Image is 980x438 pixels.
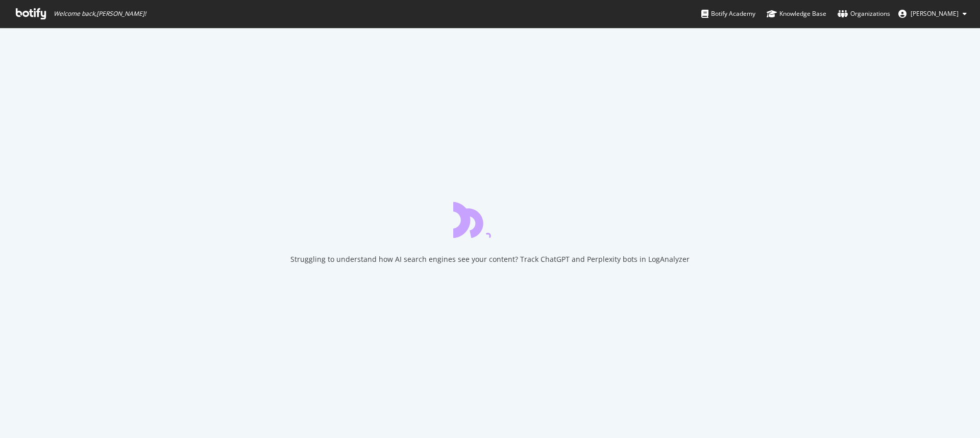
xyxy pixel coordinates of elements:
[911,9,959,18] span: Alexandre CRUZ
[54,10,146,18] span: Welcome back, [PERSON_NAME] !
[767,9,826,19] div: Knowledge Base
[453,201,527,238] div: animation
[701,9,755,19] div: Botify Academy
[290,254,690,264] div: Struggling to understand how AI search engines see your content? Track ChatGPT and Perplexity bot...
[890,6,975,22] button: [PERSON_NAME]
[838,9,890,19] div: Organizations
